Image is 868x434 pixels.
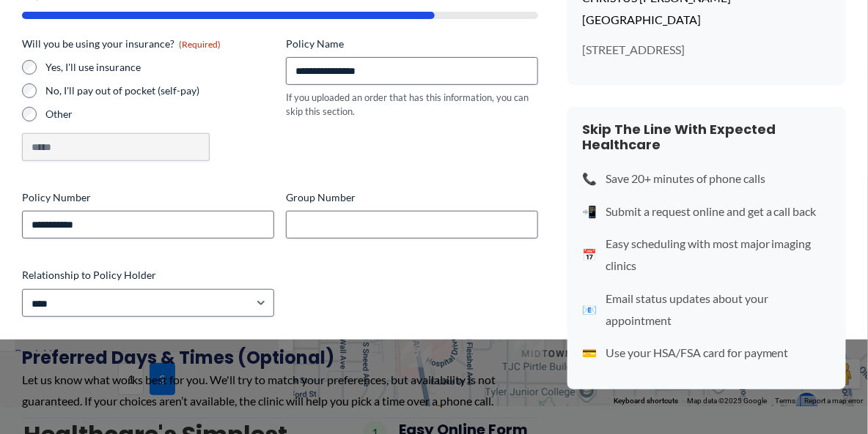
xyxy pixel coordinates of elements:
legend: Will you be using your insurance? [22,37,221,51]
label: Policy Name [286,37,538,51]
span: 💳 [582,342,597,364]
p: [STREET_ADDRESS] [582,42,831,58]
div: Let us know what works best for you. We'll try to match your preferences, but availability is not... [22,369,538,412]
label: Policy Number [22,190,274,205]
span: 📅 [582,244,597,266]
li: Easy scheduling with most major imaging clinics [582,233,831,276]
span: 📲 [582,201,597,222]
label: Other [45,107,274,121]
li: Submit a request online and get a call back [582,201,831,222]
div: If you uploaded an order that has this information, you can skip this section. [286,91,538,118]
input: Other Choice, please specify [22,133,210,161]
span: (Required) [179,39,221,50]
li: Email status updates about your appointment [582,288,831,331]
label: Relationship to Policy Holder [22,268,274,283]
span: 📧 [582,299,597,321]
li: Use your HSA/FSA card for payment [582,342,831,364]
li: Save 20+ minutes of phone calls [582,168,831,190]
h3: Preferred Days & Times (Optional) [22,346,538,369]
h4: Skip The Line With Expected Healthcare [582,121,831,153]
label: No, I'll pay out of pocket (self-pay) [45,83,274,98]
label: Group Number [286,190,538,205]
span: 📞 [582,168,597,190]
label: Yes, I'll use insurance [45,60,274,75]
